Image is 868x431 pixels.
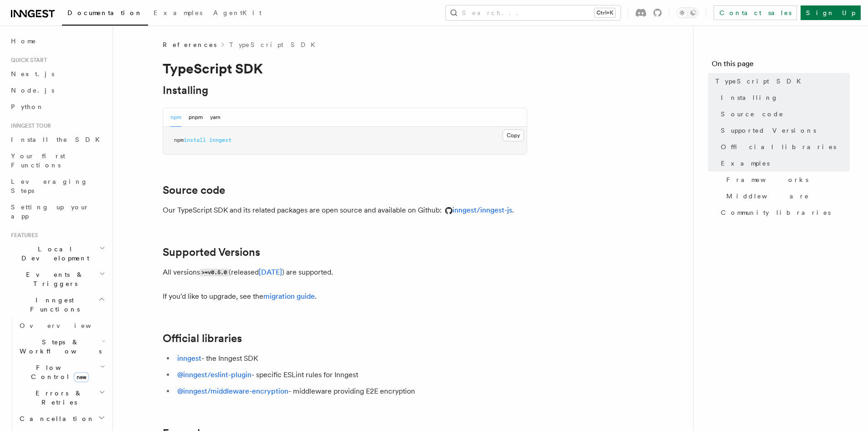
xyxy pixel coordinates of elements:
span: Errors & Retries [16,389,99,407]
a: Overview [16,317,107,334]
span: Official libraries [721,142,836,151]
span: Install the SDK [11,136,105,143]
a: Node.js [7,82,107,99]
span: Inngest tour [7,122,51,130]
span: References [163,40,216,49]
a: Home [7,33,107,49]
span: Quick start [7,57,47,64]
p: Our TypeScript SDK and its related packages are open source and available on Github: . [163,204,527,217]
span: Documentation [67,9,143,16]
a: @inngest/middleware-encryption [177,387,288,395]
a: inngest [177,354,201,363]
span: Examples [154,9,202,16]
span: Your first Functions [11,152,65,169]
span: Source code [721,109,784,119]
a: Source code [163,184,225,197]
span: Middleware [726,192,809,201]
a: Supported Versions [163,246,260,259]
span: Cancellation [16,414,95,423]
a: @inngest/eslint-plugin [177,370,252,379]
span: Events & Triggers [7,270,99,288]
kbd: Ctrl+K [595,8,615,17]
button: pnpm [189,108,203,127]
button: Search...Ctrl+K [446,5,621,20]
span: Overview [20,322,113,329]
a: Install the SDK [7,131,107,148]
span: inngest [209,137,231,143]
a: inngest/inngest-js [442,206,512,214]
a: Contact sales [714,5,797,20]
a: Supported Versions [717,122,850,139]
span: Inngest Functions [7,296,98,314]
a: Your first Functions [7,148,107,173]
a: Installing [163,84,208,97]
button: Inngest Functions [7,292,107,317]
a: migration guide [263,292,315,301]
span: Community libraries [721,208,831,217]
button: Local Development [7,241,107,266]
li: - the Inngest SDK [175,352,527,365]
li: - specific ESLint rules for Inngest [175,369,527,381]
span: Examples [721,159,770,168]
button: yarn [210,108,221,127]
a: Installing [717,89,850,106]
a: Setting up your app [7,199,107,224]
h1: TypeScript SDK [163,60,527,77]
li: - middleware providing E2E encryption [175,385,527,398]
span: Steps & Workflows [16,338,102,356]
button: Toggle dark mode [677,7,699,18]
a: Examples [148,3,208,25]
button: Flow Controlnew [16,359,107,385]
span: Home [11,36,36,46]
span: new [74,372,89,382]
span: Frameworks [726,175,808,184]
span: Features [7,232,38,239]
p: If you'd like to upgrade, see the . [163,290,527,303]
button: npm [170,108,181,127]
span: Supported Versions [721,126,816,135]
button: Errors & Retries [16,385,107,410]
a: Middleware [723,188,850,204]
a: TypeScript SDK [712,73,850,89]
a: AgentKit [208,3,267,25]
a: Examples [717,155,850,171]
span: Next.js [11,70,54,78]
span: npm [174,137,184,143]
span: install [184,137,206,143]
span: Flow Control [16,363,100,381]
a: Source code [717,106,850,122]
span: Python [11,103,44,110]
h4: On this page [712,58,850,73]
a: Community libraries [717,204,850,221]
a: [DATE] [259,268,282,276]
a: Official libraries [163,332,242,345]
code: >=v0.5.0 [200,269,229,276]
span: AgentKit [213,9,262,16]
p: All versions (released ) are supported. [163,266,527,279]
a: Documentation [62,3,148,26]
span: TypeScript SDK [715,77,806,86]
span: Installing [721,93,778,102]
a: Sign Up [801,5,861,20]
button: Copy [503,130,524,141]
a: Leveraging Steps [7,173,107,199]
span: Leveraging Steps [11,178,88,194]
button: Steps & Workflows [16,334,107,359]
a: TypeScript SDK [229,40,321,49]
a: Next.js [7,66,107,82]
button: Cancellation [16,410,107,427]
span: Local Development [7,244,99,263]
span: Node.js [11,87,54,94]
a: Python [7,99,107,115]
a: Official libraries [717,139,850,155]
button: Events & Triggers [7,266,107,292]
a: Frameworks [723,171,850,188]
span: Setting up your app [11,203,89,220]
